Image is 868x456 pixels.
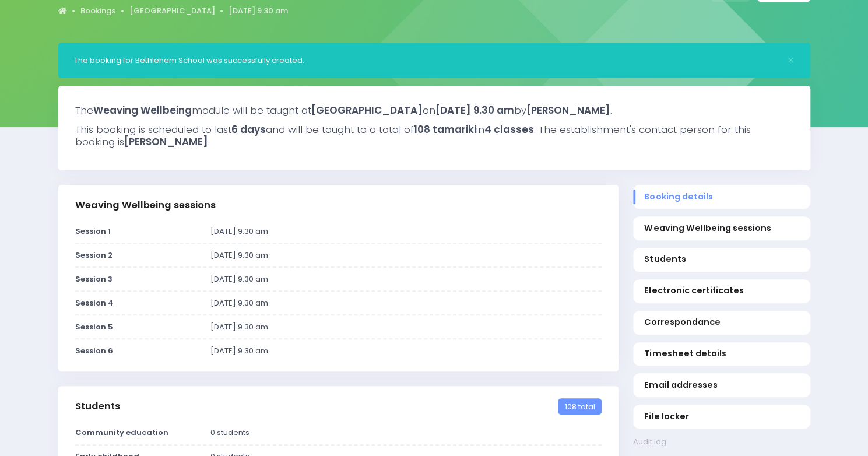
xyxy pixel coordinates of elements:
span: Booking details [644,191,799,203]
span: Electronic certificates [644,285,799,297]
span: File locker [644,411,799,423]
span: Email addresses [644,379,799,391]
div: [DATE] 9.30 am [203,273,609,285]
strong: Session 6 [75,345,113,356]
strong: [GEOGRAPHIC_DATA] [311,103,423,117]
a: Booking details [633,185,810,209]
strong: [DATE] 9.30 am [435,103,514,117]
strong: Session 1 [75,226,111,237]
div: [DATE] 9.30 am [203,226,609,237]
strong: 6 days [231,122,266,136]
a: Bookings [80,5,115,17]
strong: Weaving Wellbeing [93,103,192,117]
button: Close [787,57,795,64]
div: [DATE] 9.30 am [203,250,609,261]
strong: 108 tamariki [414,122,476,136]
strong: Session 5 [75,321,113,332]
a: Weaving Wellbeing sessions [633,216,810,240]
a: [GEOGRAPHIC_DATA] [129,5,215,17]
h3: The module will be taught at on by . [75,104,793,116]
a: File locker [633,405,810,429]
strong: [PERSON_NAME] [526,103,610,117]
span: Weaving Wellbeing sessions [644,222,799,234]
a: Electronic certificates [633,279,810,303]
div: [DATE] 9.30 am [203,321,609,333]
strong: [PERSON_NAME] [124,135,208,149]
div: 0 students [203,427,609,439]
strong: Community education [75,427,168,438]
h3: This booking is scheduled to last and will be taught to a total of in . The establishment's conta... [75,124,793,148]
strong: Session 4 [75,297,114,308]
strong: Session 3 [75,273,113,285]
span: Correspondance [644,316,799,328]
a: Timesheet details [633,342,810,366]
a: Email addresses [633,373,810,397]
h3: Students [75,401,120,412]
a: Correspondance [633,311,810,335]
div: [DATE] 9.30 am [203,345,609,357]
span: 108 total [558,398,601,415]
strong: Session 2 [75,250,113,261]
div: [DATE] 9.30 am [203,297,609,309]
span: Timesheet details [644,348,799,360]
a: Audit log [633,436,810,448]
h3: Weaving Wellbeing sessions [75,199,216,211]
strong: 4 classes [484,122,534,136]
a: [DATE] 9.30 am [229,5,288,17]
div: The booking for Bethlehem School was successfully created. [74,55,779,66]
span: Students [644,253,799,265]
a: Students [633,248,810,272]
